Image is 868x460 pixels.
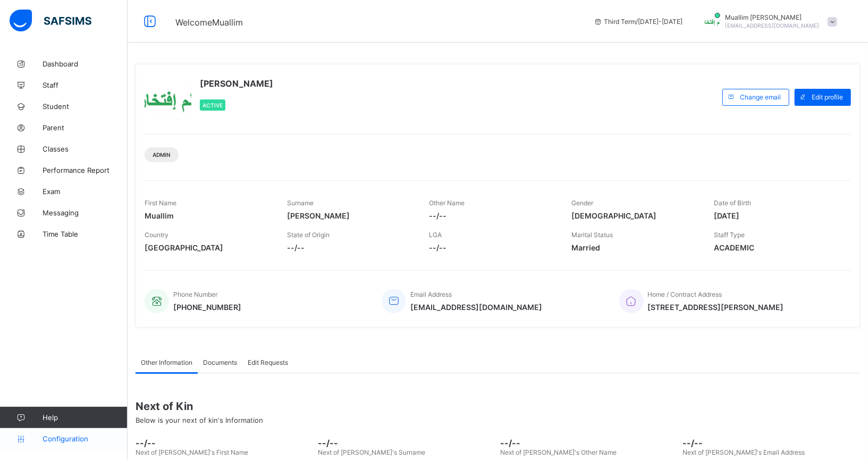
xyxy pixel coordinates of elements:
span: Next of [PERSON_NAME]'s Email Address [683,448,805,456]
span: Email Address [410,290,452,298]
span: First Name [145,199,176,207]
span: Student [43,102,128,111]
span: Country [145,231,168,239]
span: Other Information [141,358,192,366]
span: Messaging [43,208,128,217]
span: --/-- [318,438,495,448]
span: --/-- [501,438,678,448]
span: Home / Contract Address [648,290,722,298]
span: Phone Number [173,290,217,298]
span: [STREET_ADDRESS][PERSON_NAME] [648,303,784,312]
span: Admin [153,152,171,158]
span: [EMAIL_ADDRESS][DOMAIN_NAME] [410,303,542,312]
span: [DATE] [714,211,840,220]
span: Dashboard [43,60,128,68]
span: [DEMOGRAPHIC_DATA] [571,211,698,220]
span: Edit profile [812,93,843,101]
span: Other Name [429,199,465,207]
span: Performance Report [43,166,128,174]
span: Next of [PERSON_NAME]'s First Name [136,448,248,456]
button: Open asap [825,423,857,455]
span: session/term information [594,18,683,26]
span: Welcome Muallim [175,17,243,28]
span: --/-- [287,243,414,252]
span: LGA [429,231,442,239]
span: Exam [43,187,128,196]
span: [PERSON_NAME] [287,211,414,220]
span: --/-- [136,438,313,448]
span: Married [571,243,698,252]
img: safsims [10,10,91,32]
span: Marital Status [571,231,613,239]
span: Documents [203,358,237,366]
span: Date of Birth [714,199,751,207]
span: Below is your next of kin's Information [136,416,263,424]
span: Parent [43,123,128,132]
span: Next of Kin [136,400,860,413]
span: --/-- [429,243,556,252]
span: Muallim [145,211,271,220]
span: Time Table [43,230,128,238]
span: Muallim [PERSON_NAME] [726,13,820,21]
span: Staff Type [714,231,745,239]
span: [PERSON_NAME] [200,78,273,89]
span: Gender [571,199,593,207]
span: Classes [43,145,128,153]
span: Next of [PERSON_NAME]'s Surname [318,448,425,456]
span: Next of [PERSON_NAME]'s Other Name [501,448,617,456]
span: State of Origin [287,231,330,239]
span: Help [43,413,127,422]
span: [PHONE_NUMBER] [173,303,241,312]
span: [GEOGRAPHIC_DATA] [145,243,271,252]
span: ACADEMIC [714,243,840,252]
span: Change email [740,93,781,101]
span: [EMAIL_ADDRESS][DOMAIN_NAME] [726,22,820,29]
span: Edit Requests [248,358,288,366]
span: --/-- [683,438,860,448]
span: --/-- [429,211,556,220]
span: Active [203,102,223,108]
span: Staff [43,81,128,89]
span: Surname [287,199,314,207]
div: MuallimIftekhar [694,13,842,30]
span: Configuration [43,434,127,443]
